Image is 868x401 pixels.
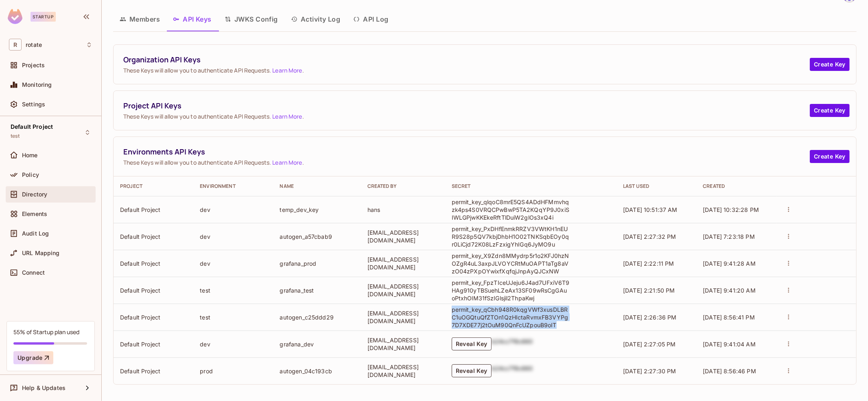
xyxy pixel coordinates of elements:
[361,196,445,223] td: hans
[783,365,794,377] button: actions
[13,351,53,364] button: Upgrade
[623,183,690,189] div: Last Used
[810,104,850,117] button: Create Key
[452,198,570,221] p: permit_key_qlqoC8mrE5QS4ADdHFMmvhqzk4ps4S0VRQCPwBwP5TA2KQqYP9J0xiSIWLGPjwKKEkeRftTlDuiW2glOs3xQ4i
[361,250,445,277] td: [EMAIL_ADDRESS][DOMAIN_NAME]
[623,260,674,267] span: [DATE] 2:22:11 PM
[492,337,533,350] div: b24cc7f8c660
[11,133,20,139] span: test
[703,233,755,240] span: [DATE] 7:23:18 PM
[703,183,770,189] div: Created
[22,152,38,159] span: Home
[452,252,570,275] p: permit_key_X9Zdn8MMydrp5r1o2KFJ0hzNOZgR4uL3axpJLVOYCRtMuOAPT1aTg8aVzO04zPXpOYwixfXqfqjJnpAyQJCxNW
[273,223,361,250] td: autogen_a57cbab9
[273,304,361,330] td: autogen_c25ddd29
[703,314,755,321] span: [DATE] 8:56:41 PM
[452,183,610,189] div: Secret
[623,368,676,375] span: [DATE] 2:27:30 PM
[26,42,42,48] span: Workspace: rotate
[703,287,756,294] span: [DATE] 9:41:20 AM
[120,183,187,189] div: Project
[452,279,570,302] p: permit_key_FpzTIceUJeju6J4ad7UFxiV6T9HAg910yTBSuehLZeAx13SF09wRsCgGAuoPtxhOlM31fSzIGlsjil2ThpaKwj
[22,172,39,178] span: Policy
[114,357,193,384] td: Default Project
[123,147,810,157] span: Environments API Keys
[361,304,445,330] td: [EMAIL_ADDRESS][DOMAIN_NAME]
[367,183,439,189] div: Created By
[703,260,756,267] span: [DATE] 9:41:28 AM
[273,277,361,304] td: grafana_test
[703,368,756,375] span: [DATE] 8:56:46 PM
[8,9,22,24] img: SReyMgAAAABJRU5ErkJggg==
[273,330,361,357] td: grafana_dev
[361,357,445,384] td: [EMAIL_ADDRESS][DOMAIN_NAME]
[273,196,361,223] td: temp_dev_key
[22,82,52,88] span: Monitoring
[361,277,445,304] td: [EMAIL_ADDRESS][DOMAIN_NAME]
[703,341,756,348] span: [DATE] 9:41:04 AM
[284,9,347,29] button: Activity Log
[114,330,193,357] td: Default Project
[452,337,492,350] button: Reveal Key
[218,9,284,29] button: JWKS Config
[272,159,302,166] a: Learn More
[22,211,47,217] span: Elements
[783,258,794,269] button: actions
[114,304,193,330] td: Default Project
[114,277,193,304] td: Default Project
[193,277,273,304] td: test
[114,223,193,250] td: Default Project
[452,364,492,377] button: Reveal Key
[13,328,79,336] div: 55% of Startup plan used
[123,159,810,166] span: These Keys will allow you to authenticate API Requests. .
[703,206,759,213] span: [DATE] 10:32:28 PM
[783,284,794,296] button: actions
[347,9,395,29] button: API Log
[623,341,676,348] span: [DATE] 2:27:05 PM
[623,233,676,240] span: [DATE] 2:27:32 PM
[22,191,47,198] span: Directory
[452,225,570,248] p: permit_key_PxDHfEnmkRRZV3VWtKH1nEUR9S28p5QV7kbjDhbH1O02TNKSqbEOy0qr0LiCjd72K08LzFzxigYhIGq6JyMO9u
[114,250,193,277] td: Default Project
[623,287,675,294] span: [DATE] 2:21:50 PM
[193,250,273,277] td: dev
[11,123,53,130] span: Default Project
[113,9,166,29] button: Members
[123,112,810,120] span: These Keys will allow you to authenticate API Requests. .
[22,269,45,276] span: Connect
[810,58,850,71] button: Create Key
[123,55,810,65] span: Organization API Keys
[22,230,49,237] span: Audit Log
[166,9,218,29] button: API Keys
[623,206,678,213] span: [DATE] 10:51:37 AM
[492,364,533,377] div: b24cc7f8c660
[361,223,445,250] td: [EMAIL_ADDRESS][DOMAIN_NAME]
[623,314,677,321] span: [DATE] 2:26:36 PM
[193,196,273,223] td: dev
[452,306,570,329] p: permit_key_qCbh948R0kqgVWf3xusDLBRC1uOGQtuQfZTOn1QzHIctaRvmxFB3VYPg7D7XDE77j2tOuM90QnFcUZpouB9oIT
[114,196,193,223] td: Default Project
[280,183,354,189] div: Name
[22,62,45,68] span: Projects
[123,101,810,111] span: Project API Keys
[22,385,66,391] span: Help & Updates
[783,231,794,242] button: actions
[272,112,302,120] a: Learn More
[361,330,445,357] td: [EMAIL_ADDRESS][DOMAIN_NAME]
[193,357,273,384] td: prod
[200,183,267,189] div: Environment
[31,12,56,22] div: Startup
[783,338,794,350] button: actions
[123,66,810,74] span: These Keys will allow you to authenticate API Requests. .
[193,330,273,357] td: dev
[22,250,60,256] span: URL Mapping
[783,311,794,323] button: actions
[783,204,794,215] button: actions
[193,304,273,330] td: test
[9,39,22,51] span: R
[810,150,850,163] button: Create Key
[193,223,273,250] td: dev
[273,250,361,277] td: grafana_prod
[22,101,45,108] span: Settings
[272,66,302,74] a: Learn More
